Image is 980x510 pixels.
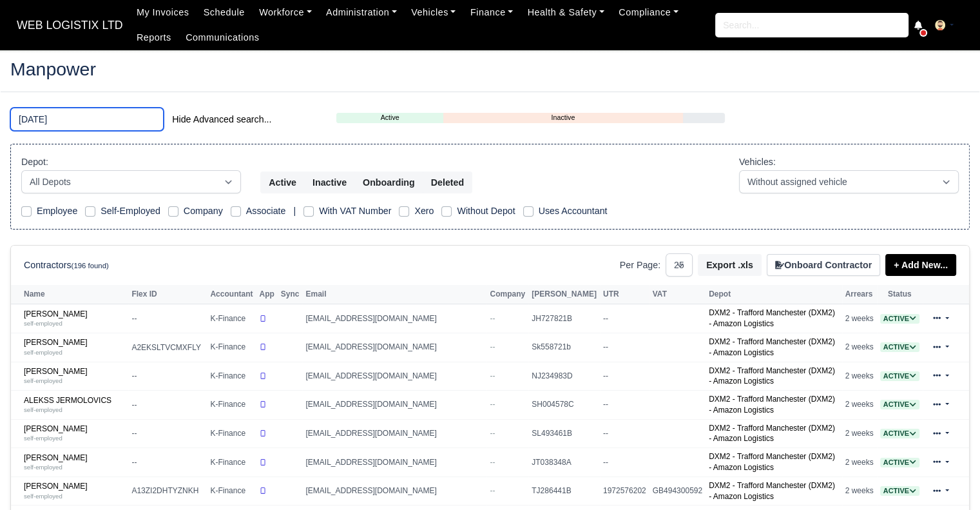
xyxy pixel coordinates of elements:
th: Sync [278,285,303,304]
label: Employee [37,204,77,219]
div: + Add New... [880,254,956,276]
a: DXM2 - Trafford Manchester (DXM2) - Amazon Logistics [709,308,835,328]
small: self-employed [24,320,62,327]
a: [PERSON_NAME] self-employed [24,309,125,328]
td: K-Finance [207,476,256,505]
th: Depot [706,285,841,304]
td: [EMAIL_ADDRESS][DOMAIN_NAME] [302,476,486,505]
label: Associate [246,204,286,219]
th: Arrears [842,285,877,304]
small: self-employed [24,349,62,356]
th: Flex ID [128,285,207,304]
a: Reports [130,25,178,50]
td: Sk558721b [528,333,600,362]
a: DXM2 - Trafford Manchester (DXM2) - Amazon Logistics [709,452,835,472]
th: VAT [649,285,706,304]
small: self-employed [24,464,62,471]
label: With VAT Number [319,204,391,219]
a: [PERSON_NAME] self-employed [24,338,125,357]
small: self-employed [24,406,62,413]
label: Vehicles: [739,155,776,170]
h6: Contractors [24,260,109,271]
label: Depot: [21,155,48,170]
a: Active [880,314,919,323]
span: WEB LOGISTIX LTD [10,12,130,38]
a: [PERSON_NAME] self-employed [24,453,125,472]
button: Onboarding [354,172,423,193]
a: DXM2 - Trafford Manchester (DXM2) - Amazon Logistics [709,337,835,357]
td: 2 weeks [842,362,877,391]
span: -- [490,486,495,495]
button: Deleted [423,172,472,193]
td: K-Finance [207,419,256,448]
small: self-employed [24,435,62,442]
label: Per Page: [620,258,660,273]
td: [EMAIL_ADDRESS][DOMAIN_NAME] [302,362,486,391]
td: [EMAIL_ADDRESS][DOMAIN_NAME] [302,448,486,477]
td: JH727821B [528,304,600,333]
td: -- [600,391,649,420]
label: Xero [414,204,434,219]
td: -- [600,448,649,477]
th: Status [877,285,923,304]
h2: Manpower [10,60,970,78]
label: Without Depot [457,204,515,219]
a: Active [336,112,443,123]
span: Active [880,458,919,467]
td: 2 weeks [842,476,877,505]
a: Active [880,486,919,495]
button: Onboard Contractor [767,254,880,276]
td: -- [128,304,207,333]
label: Self-Employed [101,204,160,219]
a: + Add New... [885,254,956,276]
td: [EMAIL_ADDRESS][DOMAIN_NAME] [302,333,486,362]
th: UTR [600,285,649,304]
span: Active [880,400,919,409]
input: Search (by name, email, transporter id) ... [10,108,164,131]
td: [EMAIL_ADDRESS][DOMAIN_NAME] [302,391,486,420]
a: DXM2 - Trafford Manchester (DXM2) - Amazon Logistics [709,366,835,386]
a: DXM2 - Trafford Manchester (DXM2) - Amazon Logistics [709,481,835,501]
td: K-Finance [207,448,256,477]
td: -- [600,419,649,448]
a: [PERSON_NAME] self-employed [24,482,125,500]
td: 2 weeks [842,419,877,448]
a: [PERSON_NAME] self-employed [24,424,125,443]
td: 1972576202 [600,476,649,505]
button: Active [260,172,305,193]
td: -- [128,391,207,420]
td: 2 weeks [842,391,877,420]
small: self-employed [24,377,62,384]
button: Hide Advanced search... [164,108,280,130]
td: [EMAIL_ADDRESS][DOMAIN_NAME] [302,419,486,448]
span: -- [490,429,495,438]
button: Export .xls [698,254,762,276]
iframe: Chat Widget [916,448,980,510]
a: DXM2 - Trafford Manchester (DXM2) - Amazon Logistics [709,395,835,415]
a: Active [880,400,919,409]
td: SH004578C [528,391,600,420]
td: JT038348A [528,448,600,477]
th: Email [302,285,486,304]
span: Active [880,342,919,352]
th: App [256,285,277,304]
span: Active [880,371,919,381]
a: Active [880,342,919,351]
td: GB494300592 [649,476,706,505]
input: Search... [715,13,908,37]
label: Uses Accountant [539,204,608,219]
td: K-Finance [207,391,256,420]
td: NJ234983D [528,362,600,391]
td: 2 weeks [842,448,877,477]
small: self-employed [24,493,62,500]
td: SL493461B [528,419,600,448]
a: WEB LOGISTIX LTD [10,13,130,38]
span: -- [490,400,495,409]
span: Active [880,429,919,438]
a: Active [880,429,919,438]
span: | [293,206,296,216]
a: Active [880,458,919,467]
span: -- [490,314,495,323]
td: K-Finance [207,333,256,362]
